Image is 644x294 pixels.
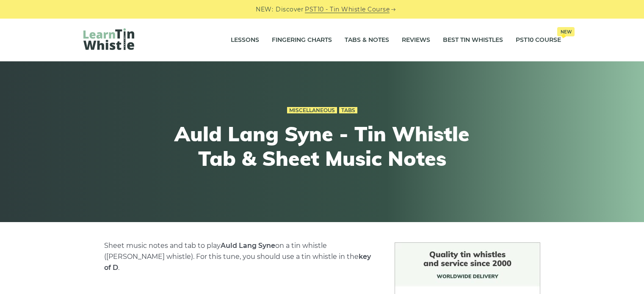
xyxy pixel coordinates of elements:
[516,30,561,51] a: PST10 CourseNew
[443,30,503,51] a: Best Tin Whistles
[339,107,357,114] a: Tabs
[83,28,134,50] img: LearnTinWhistle.com
[104,240,374,273] p: Sheet music notes and tab to play on a tin whistle ([PERSON_NAME] whistle). For this tune, you sh...
[231,30,259,51] a: Lessons
[557,27,575,36] span: New
[104,253,371,272] strong: key of D
[402,30,430,51] a: Reviews
[287,107,337,114] a: Miscellaneous
[345,30,389,51] a: Tabs & Notes
[166,122,478,170] h1: Auld Lang Syne - Tin Whistle Tab & Sheet Music Notes
[221,242,275,250] strong: Auld Lang Syne
[272,30,332,51] a: Fingering Charts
